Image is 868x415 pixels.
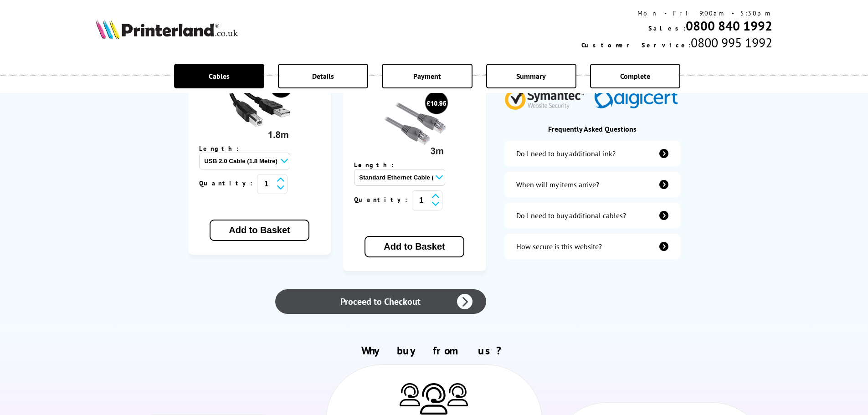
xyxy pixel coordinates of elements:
button: Add to Basket [365,236,464,257]
span: Customer Service: [581,41,691,49]
span: Length: [199,144,248,153]
span: Details [312,72,334,81]
div: How secure is this website? [516,242,602,251]
img: Printer Experts [420,383,447,415]
a: additional-ink [504,141,680,166]
img: Printer Experts [447,383,468,406]
button: Add to Basket [210,220,309,241]
div: Mon - Fri 9:00am - 5:30pm [581,9,772,17]
span: Quantity: [354,195,412,204]
div: Frequently Asked Questions [504,124,680,133]
span: Cables [209,72,230,81]
a: items-arrive [504,172,680,197]
img: Symantec Website Security [504,84,591,110]
a: Proceed to Checkout [275,289,486,314]
span: Sales: [648,24,686,32]
a: secure-website [504,234,680,259]
img: Printerland Logo [96,19,238,39]
span: Length: [354,161,403,169]
a: additional-cables [504,203,680,228]
span: Payment [413,72,441,81]
img: usb cable [225,74,293,143]
div: When will my items arrive? [516,180,599,189]
span: Quantity: [199,179,257,187]
div: Do I need to buy additional ink? [516,149,616,158]
img: Printer Experts [400,383,420,406]
img: Ethernet cable [380,91,449,159]
span: Complete [620,72,650,81]
span: Summary [516,72,546,81]
img: Digicert [594,89,680,110]
h2: Why buy from us? [96,343,773,358]
div: Do I need to buy additional cables? [516,211,626,220]
span: 0800 995 1992 [691,34,772,51]
a: 0800 840 1992 [686,17,772,34]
